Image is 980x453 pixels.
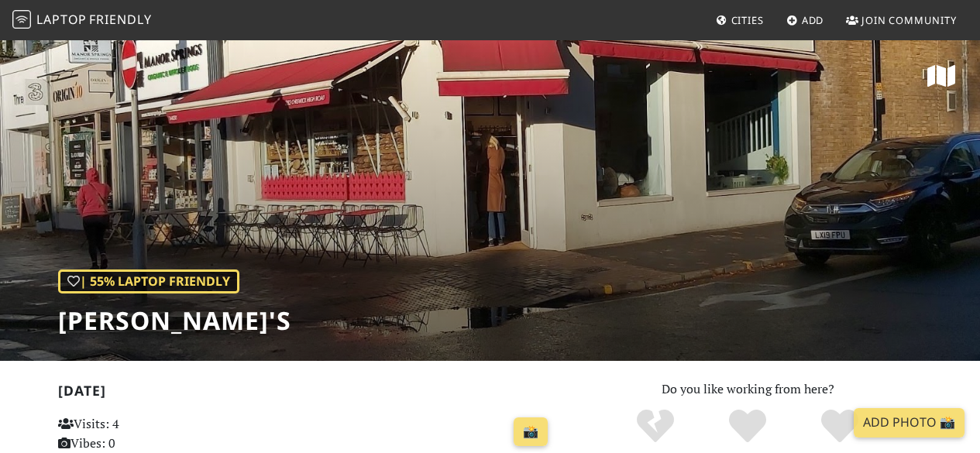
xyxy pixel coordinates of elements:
[12,10,31,29] img: LaptopFriendly
[802,13,824,27] span: Add
[514,417,548,447] a: 📸
[793,407,885,446] div: Definitely!
[58,269,239,294] div: | 55% Laptop Friendly
[58,306,291,335] h1: [PERSON_NAME]'s
[731,13,764,27] span: Cities
[610,407,702,446] div: No
[12,7,152,34] a: LaptopFriendly LaptopFriendly
[36,11,87,28] span: Laptop
[573,379,923,400] p: Do you like working from here?
[861,13,957,27] span: Join Community
[840,6,963,34] a: Join Community
[702,407,794,446] div: Yes
[710,6,770,34] a: Cities
[89,11,151,28] span: Friendly
[854,408,965,438] a: Add Photo 📸
[780,6,830,34] a: Add
[58,383,555,405] h2: [DATE]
